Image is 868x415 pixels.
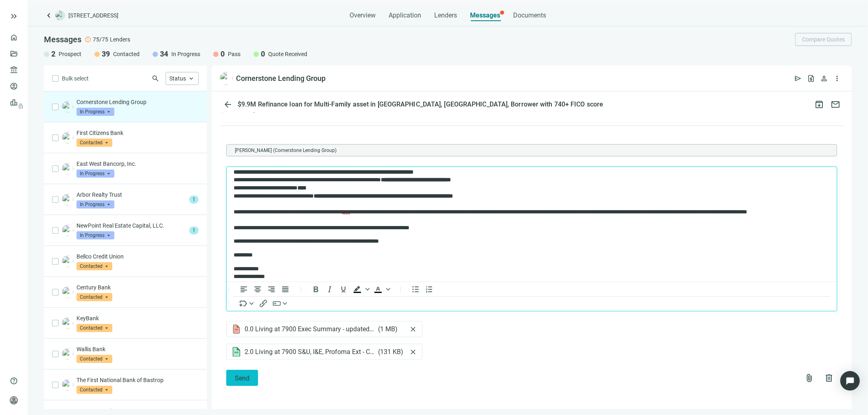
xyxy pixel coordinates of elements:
img: 80b476db-b12d-4f50-a936-71f22a95f259 [62,194,73,205]
span: Overview [350,11,376,20]
button: Bold [309,285,323,294]
span: In Progress [77,169,114,178]
p: Wallis Bank [77,345,199,353]
p: Arbor Realty Trust [77,191,186,199]
span: In Progress [77,231,114,239]
span: Status [169,75,186,82]
span: 2.0 Living at 7900 S&U, I&E, Profoma Ext - Copy.xlsx [245,348,375,356]
div: Text color Black [371,285,391,294]
button: Justify [278,285,292,294]
span: help [10,377,18,385]
button: Insert merge tag [237,299,256,309]
button: Send [226,370,258,386]
button: more_vert [831,72,844,85]
button: Bullet list [409,285,422,294]
span: ( 131 KB ) [378,348,403,356]
button: mail [827,96,844,113]
p: Century Bank [77,283,199,291]
button: arrow_back [220,96,236,113]
img: a9b38100-7160-4922-84a8-ec14ad564c4c [62,379,73,391]
span: Contacted [77,355,112,363]
span: Contacted [77,386,112,394]
span: error [85,36,91,43]
img: 4a625ee1-9b78-464d-8145-9b5a9ca349c5.png [62,163,73,174]
span: Brett Sonsma (Cornerstone Lending Group) [232,146,340,154]
img: 2baefb38-4b57-4d3c-9516-27a59b0a42b3.png [62,317,73,329]
img: deal-logo [55,11,65,20]
img: bdbad3f4-b97c-4c5a-ad8a-08d8f50c107c [62,287,73,298]
span: 39 [102,49,110,59]
span: 75/75 [93,35,108,43]
button: Align right [265,285,278,294]
button: Align center [251,285,265,294]
div: Background color Black [350,285,371,294]
span: In Progress [77,200,114,209]
div: $9.9M Refinance loan for Multi-Family asset in [GEOGRAPHIC_DATA], [GEOGRAPHIC_DATA], Borrower wit... [236,100,605,109]
a: keyboard_arrow_left [44,11,54,20]
span: 0 [221,49,225,59]
span: Contacted [113,50,140,58]
button: request_quote [805,72,818,85]
span: Prospect [59,50,81,58]
img: 2de5936a-8d3d-47b0-be3c-132177b1975d [62,348,73,360]
span: 0 [261,49,265,59]
button: Underline [337,285,350,294]
button: archive [811,96,827,113]
span: Quote Received [268,50,307,58]
button: close [409,348,417,356]
button: Insert/edit link [256,299,270,309]
span: Contacted [77,262,112,270]
p: NewPoint Real Estate Capital, LLC. [77,222,186,230]
p: Bellco Credit Union [77,252,199,261]
span: In Progress [77,108,114,116]
button: close [409,325,417,333]
span: Lenders [110,35,130,43]
button: Compare Quotes [795,33,852,46]
span: 34 [160,49,168,59]
img: f3f17009-5499-4fdb-ae24-b4f85919d8eb [220,72,233,85]
span: delete [824,373,834,383]
span: [PERSON_NAME] (Cornerstone Lending Group) [235,146,337,154]
p: KeyBank [77,314,199,322]
button: send [791,72,805,85]
button: Italic [323,285,337,294]
span: Messages [44,35,81,44]
span: Contacted [77,293,112,301]
button: keyboard_double_arrow_right [9,11,19,21]
div: Cornerstone Lending Group [236,74,326,83]
span: search [151,74,160,83]
span: In Progress [171,50,200,58]
span: 0.0 Living at 7900 Exec Summary - updated.pdf [245,325,375,333]
span: send [794,74,802,83]
p: The First National Bank of Bastrop [77,376,199,384]
img: f3f17009-5499-4fdb-ae24-b4f85919d8eb [62,101,73,113]
iframe: Rich Text Area [227,167,837,282]
span: Lenders [434,11,457,20]
span: arrow_back [223,100,233,109]
span: 2 [51,49,55,59]
img: c1596327-9c23-411d-8666-4e056032f761.png [62,256,73,267]
span: Messages [470,11,500,19]
span: Contacted [77,324,112,332]
span: more_vert [833,74,841,83]
span: person [820,74,828,83]
span: Pass [228,50,241,58]
span: Bulk select [62,74,89,83]
span: 1 [189,196,199,204]
button: person [818,72,831,85]
button: delete [821,370,837,386]
span: person [10,396,18,404]
span: [STREET_ADDRESS] [68,11,118,20]
span: 1 [189,226,199,235]
span: archive [814,100,824,109]
p: Pegasus Bank [77,407,199,415]
button: attach_file [801,370,818,386]
p: First Citizens Bank [77,129,199,137]
span: Documents [513,11,546,20]
div: Open Intercom Messenger [840,371,860,391]
span: request_quote [807,74,815,83]
img: 06d9989f-a97b-41ba-8922-37ca6dbbbf51.png [62,225,73,236]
